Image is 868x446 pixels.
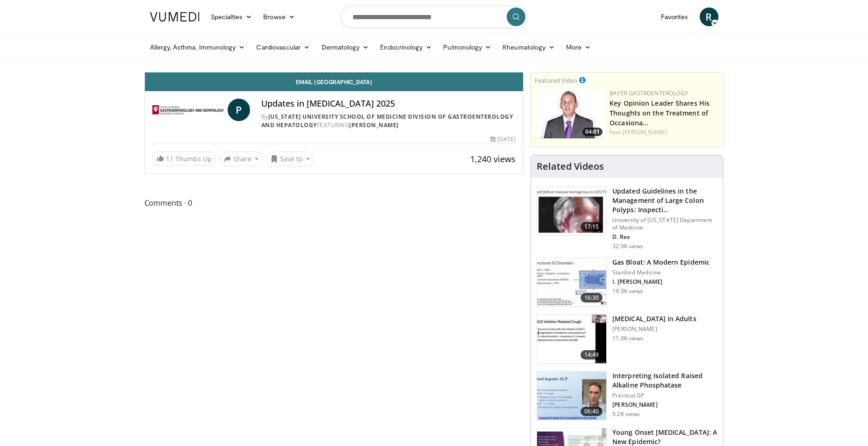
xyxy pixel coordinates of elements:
h4: Related Videos [537,161,604,172]
a: 06:40 Interpreting Isolated Raised Alkaline Phosphatase Practical GP [PERSON_NAME] 5.2K views [537,371,717,421]
a: Pulmonology [438,38,497,57]
span: 1,240 views [470,153,516,165]
small: Featured Video [535,76,577,85]
div: [DATE] [490,135,516,144]
p: I. [PERSON_NAME] [612,278,710,286]
h3: Updated Guidelines in the Management of Large Colon Polyps: Inspecti… [612,187,717,215]
img: 480ec31d-e3c1-475b-8289-0a0659db689a.150x105_q85_crop-smart_upscale.jpg [537,258,606,307]
button: Share [220,151,263,166]
a: Endocrinology [374,38,438,57]
span: 04:01 [582,128,603,136]
a: 16:30 Gas Bloat: A Modern Epidemic Stanford Medicine I. [PERSON_NAME] 19.0K views [537,258,717,307]
a: More [560,38,596,57]
h3: Gas Bloat: A Modern Epidemic [612,258,710,267]
div: By FEATURING [261,113,516,129]
input: Search topics, interventions [341,6,528,28]
a: [US_STATE] University School of Medicine Division of Gastroenterology and Hepatology [261,113,513,129]
a: Favorites [655,7,694,26]
h4: Updates in [MEDICAL_DATA] 2025 [261,99,516,109]
a: Browse [258,7,301,26]
h3: Interpreting Isolated Raised Alkaline Phosphatase [612,371,717,390]
a: 17:15 Updated Guidelines in the Management of Large Colon Polyps: Inspecti… University of [US_STA... [537,187,717,250]
a: 14:49 [MEDICAL_DATA] in Adults [PERSON_NAME] 11.0K views [537,314,717,364]
span: 06:40 [581,407,603,416]
a: Allergy, Asthma, Immunology [144,38,251,57]
a: [PERSON_NAME] [623,128,667,136]
p: Practical GP [612,392,717,399]
span: 17:15 [581,222,603,231]
span: 14:49 [581,350,603,360]
h3: [MEDICAL_DATA] in Adults [612,314,696,324]
p: Stanford Medicine [612,269,710,276]
p: 11.0K views [612,335,643,342]
img: Indiana University School of Medicine Division of Gastroenterology and Hepatology [152,99,224,121]
img: VuMedi Logo [150,12,200,22]
img: 9828b8df-38ad-4333-b93d-bb657251ca89.png.150x105_q85_crop-smart_upscale.png [535,89,605,138]
p: 19.0K views [612,288,643,295]
button: Save to [266,151,314,166]
a: P [228,99,250,121]
img: dfcfcb0d-b871-4e1a-9f0c-9f64970f7dd8.150x105_q85_crop-smart_upscale.jpg [537,187,606,236]
a: Specialties [205,7,258,26]
a: Email [GEOGRAPHIC_DATA] [145,72,524,91]
a: Dermatology [316,38,375,57]
span: 16:30 [581,293,603,302]
p: 5.2K views [612,410,640,418]
img: 11950cd4-d248-4755-8b98-ec337be04c84.150x105_q85_crop-smart_upscale.jpg [537,315,606,363]
a: R [700,7,718,26]
a: Key Opinion Leader Shares His Thoughts on the Treatment of Occasiona… [610,99,710,127]
a: Bayer Gastroenterology [610,89,688,97]
a: 11 Thumbs Up [152,151,216,166]
a: Rheumatology [497,38,560,57]
div: Feat. [610,128,719,137]
a: [PERSON_NAME] [349,121,399,129]
p: D. Rex [612,233,717,241]
p: [PERSON_NAME] [612,325,696,333]
p: 32.9K views [612,243,643,250]
p: University of [US_STATE] Department of Medicine [612,216,717,231]
span: Comments 0 [144,197,524,209]
a: 04:01 [535,89,605,138]
p: [PERSON_NAME] [612,401,717,409]
a: Cardiovascular [251,38,316,57]
span: 11 [166,154,173,163]
img: 6a4ee52d-0f16-480d-a1b4-8187386ea2ed.150x105_q85_crop-smart_upscale.jpg [537,372,606,420]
